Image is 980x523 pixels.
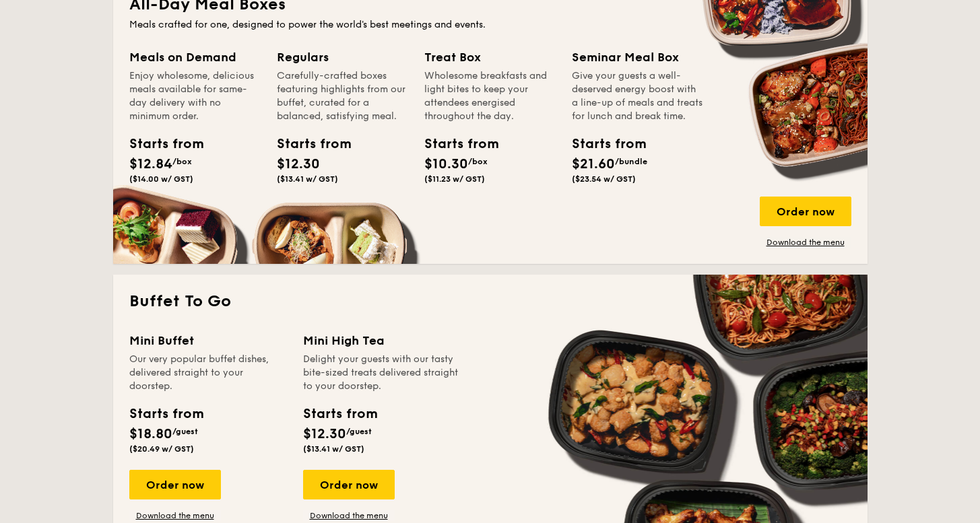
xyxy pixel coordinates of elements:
span: $18.80 [129,426,172,442]
div: Starts from [572,134,632,154]
div: Seminar Meal Box [572,48,703,67]
a: Download the menu [303,510,395,521]
div: Order now [303,470,395,499]
div: Starts from [129,134,190,154]
div: Carefully-crafted boxes featuring highlights from our buffet, curated for a balanced, satisfying ... [277,69,408,123]
a: Download the menu [760,237,851,248]
span: /guest [172,427,198,436]
div: Enjoy wholesome, delicious meals available for same-day delivery with no minimum order. [129,69,261,123]
span: ($23.54 w/ GST) [572,174,636,184]
span: ($14.00 w/ GST) [129,174,193,184]
span: /box [172,157,192,166]
h2: Buffet To Go [129,291,851,312]
span: ($20.49 w/ GST) [129,444,194,454]
span: $21.60 [572,156,615,172]
div: Order now [760,197,851,226]
a: Download the menu [129,510,221,521]
div: Wholesome breakfasts and light bites to keep your attendees energised throughout the day. [424,69,556,123]
span: $12.30 [277,156,320,172]
span: ($13.41 w/ GST) [303,444,364,454]
div: Order now [129,470,221,499]
div: Meals crafted for one, designed to power the world's best meetings and events. [129,18,851,32]
span: /guest [346,427,372,436]
div: Our very popular buffet dishes, delivered straight to your doorstep. [129,353,287,393]
div: Starts from [129,404,203,424]
span: $10.30 [424,156,468,172]
span: $12.30 [303,426,346,442]
div: Mini High Tea [303,331,461,350]
div: Starts from [303,404,377,424]
div: Starts from [277,134,337,154]
div: Give your guests a well-deserved energy boost with a line-up of meals and treats for lunch and br... [572,69,703,123]
span: ($11.23 w/ GST) [424,174,485,184]
span: /box [468,157,488,166]
div: Mini Buffet [129,331,287,350]
span: $12.84 [129,156,172,172]
div: Regulars [277,48,408,67]
div: Meals on Demand [129,48,261,67]
span: /bundle [615,157,647,166]
div: Delight your guests with our tasty bite-sized treats delivered straight to your doorstep. [303,353,461,393]
div: Treat Box [424,48,556,67]
div: Starts from [424,134,485,154]
span: ($13.41 w/ GST) [277,174,338,184]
